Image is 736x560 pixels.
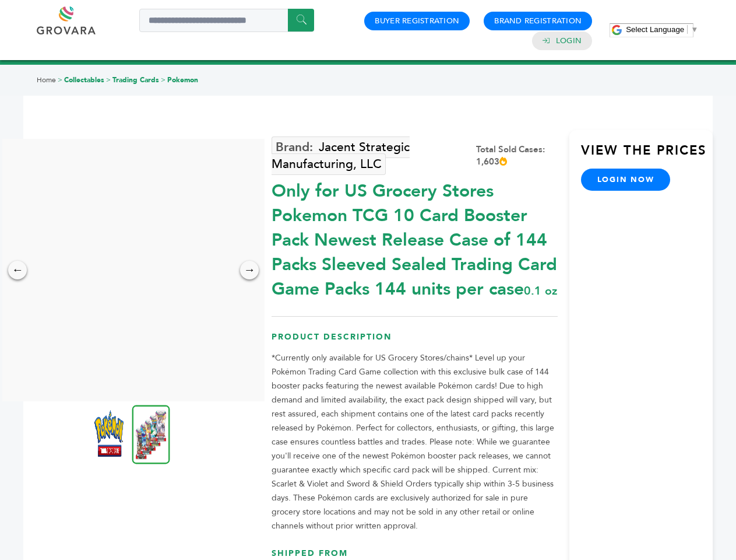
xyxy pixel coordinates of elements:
h3: View the Prices [581,142,713,169]
a: Login [556,36,582,46]
p: *Currently only available for US Grocery Stores/chains* Level up your Pokémon Trading Card Game c... [272,351,558,533]
input: Search a product or brand... [139,9,314,32]
img: *Only for US Grocery Stores* Pokemon TCG 10 Card Booster Pack – Newest Release (Case of 144 Packs... [132,405,170,464]
img: *Only for US Grocery Stores* Pokemon TCG 10 Card Booster Pack – Newest Release (Case of 144 Packs... [94,410,124,457]
span: > [106,75,111,85]
a: login now [581,169,671,191]
a: Select Language​ [626,25,698,34]
div: ← [8,261,27,279]
a: Trading Cards [112,75,159,85]
span: > [58,75,62,85]
span: > [161,75,165,85]
div: Only for US Grocery Stores Pokemon TCG 10 Card Booster Pack Newest Release Case of 144 Packs Slee... [272,173,558,302]
span: ▼ [691,25,698,34]
a: Brand Registration [494,16,582,26]
a: Jacent Strategic Manufacturing, LLC [272,136,410,175]
a: Home [37,75,56,85]
a: Buyer Registration [375,16,459,26]
div: → [240,261,259,279]
h3: Product Description [272,331,558,352]
span: Select Language [626,25,684,34]
div: Total Sold Cases: 1,603 [476,143,558,168]
span: 0.1 oz [524,283,557,299]
a: Collectables [64,75,104,85]
span: ​ [687,25,688,34]
a: Pokemon [167,75,198,85]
